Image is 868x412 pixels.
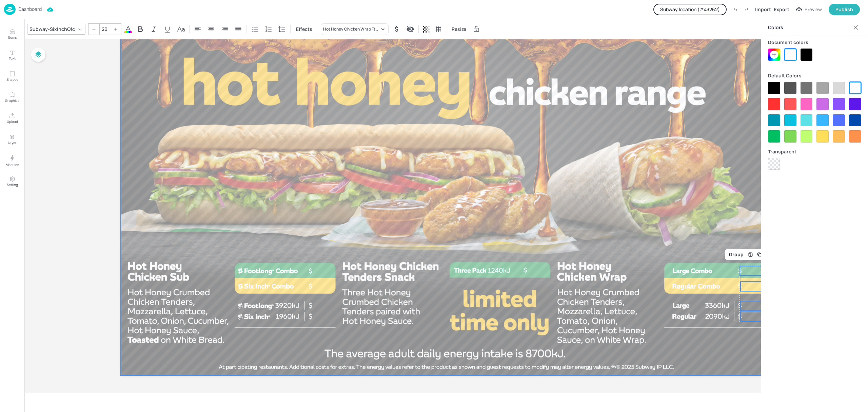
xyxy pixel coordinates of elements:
div: Display condition [405,24,416,35]
button: Preview [792,4,826,15]
label: Redo (Ctrl + Y) [741,4,752,15]
div: Import [755,6,771,13]
p: Dashboard [18,7,42,12]
p: Colors [768,19,850,36]
div: Hot Honey Chicken Wrap FtLong [323,26,379,32]
div: Export [774,6,789,13]
button: Publish [829,4,860,15]
img: logo-86c26b7e.jpg [4,4,16,15]
label: Undo (Ctrl + Z) [729,4,741,15]
div: Hide symbol [391,24,402,35]
div: Save Layout [746,250,755,259]
div: Publish [835,6,853,13]
div: Subway-SixInchOfc [28,24,76,34]
div: Duplicate [755,250,764,259]
div: Document colors [768,36,861,49]
button: Subway location (#43262) [653,4,727,15]
span: Effects [295,25,314,33]
span: Resize [450,25,468,33]
div: Group [726,250,746,259]
div: Default Colors [768,69,861,82]
div: Preview [805,6,822,13]
div: Transparent [768,145,861,158]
